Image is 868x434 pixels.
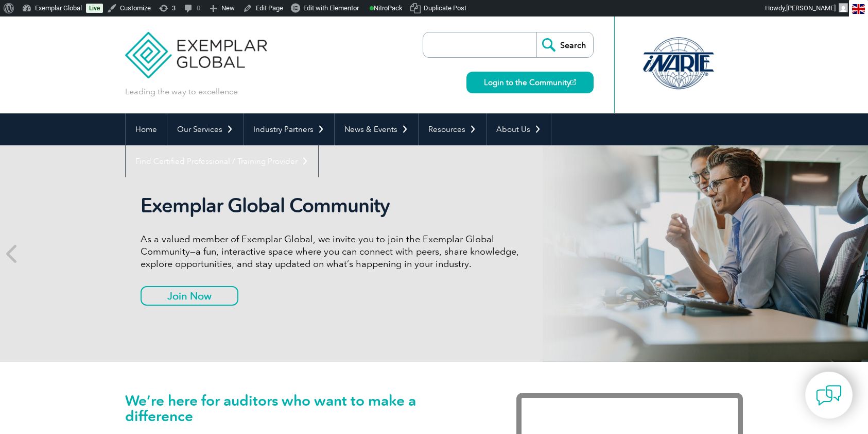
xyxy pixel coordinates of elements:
[536,32,593,57] input: Search
[303,4,359,12] span: Edit with Elementor
[335,113,418,145] a: News & Events
[125,86,238,97] p: Leading the way to excellence
[125,393,485,424] h1: We’re here for auditors who want to make a difference
[466,72,594,93] a: Login to the Community
[570,79,576,85] img: open_square.png
[786,4,836,12] span: [PERSON_NAME]
[419,113,486,145] a: Resources
[487,113,551,145] a: About Us
[141,194,527,218] h2: Exemplar Global Community
[167,113,243,145] a: Our Services
[141,233,527,270] p: As a valued member of Exemplar Global, we invite you to join the Exemplar Global Community—a fun,...
[126,113,167,145] a: Home
[126,145,318,177] a: Find Certified Professional / Training Provider
[141,286,238,306] a: Join Now
[816,382,842,408] img: contact-chat.png
[125,16,267,78] img: Exemplar Global
[244,113,334,145] a: Industry Partners
[852,4,865,14] img: en
[86,4,103,13] a: Live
